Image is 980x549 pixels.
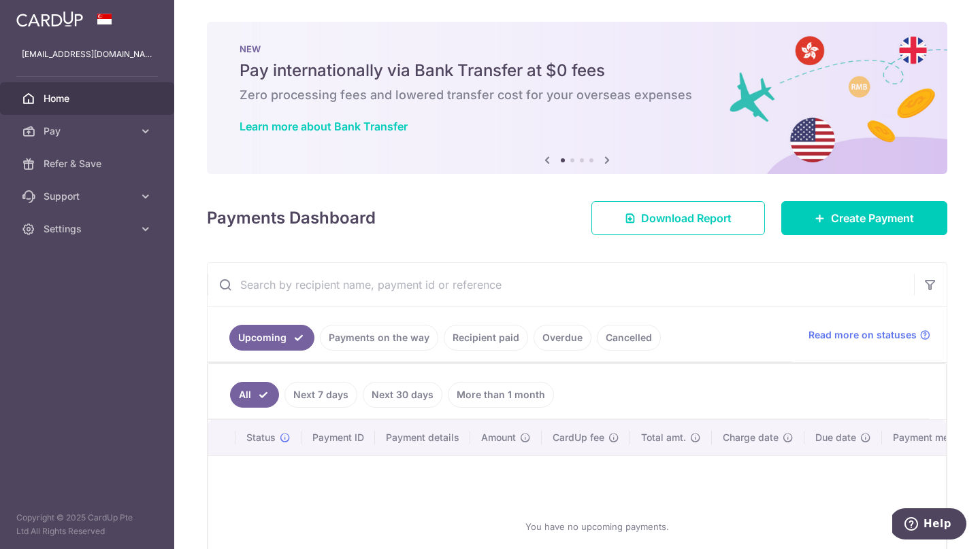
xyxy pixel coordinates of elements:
span: Pay [44,124,133,138]
a: Next 7 days [284,382,357,408]
span: Settings [44,222,133,236]
th: Payment details [375,420,470,455]
th: Payment ID [301,420,375,455]
span: CardUp fee [553,431,604,444]
img: Bank transfer banner [207,22,947,174]
a: Learn more about Bank Transfer [240,120,408,133]
span: Read more on statuses [808,328,917,342]
a: Payments on the way [320,325,438,351]
span: Create Payment [831,210,914,226]
h6: Zero processing fees and lowered transfer cost for your overseas expenses [240,87,915,103]
a: Create Payment [781,201,947,235]
span: Amount [481,431,516,444]
a: More than 1 month [448,382,554,408]
span: Status [246,431,276,444]
p: NEW [240,43,915,54]
a: Cancelled [597,325,661,351]
span: Due date [815,431,856,444]
span: Support [44,190,133,203]
img: CardUp [16,11,83,27]
a: All [230,382,279,408]
a: Upcoming [229,325,314,351]
span: Refer & Save [44,157,133,171]
input: Search by recipient name, payment id or reference [208,263,914,306]
iframe: Opens a widget where you can find more information [892,508,966,542]
h4: Payments Dashboard [207,206,376,230]
p: [EMAIL_ADDRESS][DOMAIN_NAME] [22,48,152,61]
h5: Pay internationally via Bank Transfer at $0 fees [240,60,915,82]
span: Charge date [723,431,779,444]
a: Overdue [534,325,591,351]
span: Home [44,92,133,105]
span: Total amt. [641,431,686,444]
span: Download Report [641,210,732,226]
a: Recipient paid [444,325,528,351]
a: Read more on statuses [808,328,930,342]
a: Download Report [591,201,765,235]
a: Next 30 days [363,382,442,408]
